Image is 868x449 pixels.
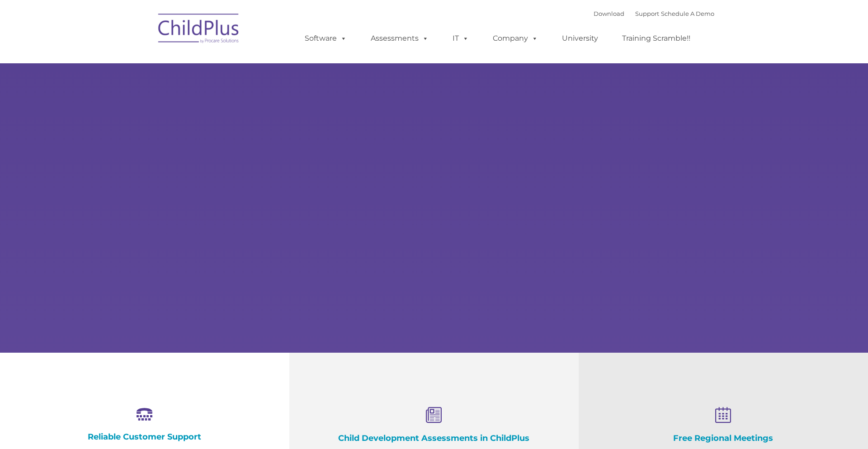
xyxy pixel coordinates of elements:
a: Download [594,10,624,17]
h4: Free Regional Meetings [624,433,823,443]
a: Training Scramble!! [613,29,699,47]
a: Schedule A Demo [661,10,714,17]
a: IT [443,29,478,47]
img: ChildPlus by Procare Solutions [154,7,244,52]
a: Support [635,10,659,17]
a: Assessments [362,29,438,47]
h4: Reliable Customer Support [45,432,244,442]
a: Software [296,29,356,47]
h4: Child Development Assessments in ChildPlus [335,433,533,443]
a: Company [484,29,547,47]
a: University [553,29,607,47]
font: | [594,10,714,17]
